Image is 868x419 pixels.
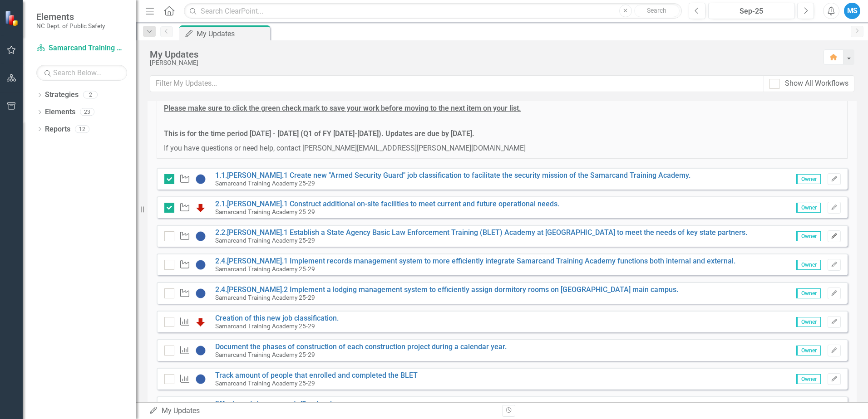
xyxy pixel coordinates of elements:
a: 2.4.[PERSON_NAME].2 Implement a lodging management system to efficiently assign dormitory rooms o... [215,285,678,294]
span: Owner [796,288,821,298]
a: Samarcand Training Academy 25-29 [36,43,127,54]
a: 2.1.[PERSON_NAME].1 Construct additional on-site facilities to meet current and future operationa... [215,200,559,208]
span: Owner [796,260,821,270]
img: No Information [195,231,206,242]
strong: This is for the time period [DATE] - [DATE] (Q1 of FY [DATE]-[DATE]). Updates are due by [DATE]. [164,129,474,138]
a: 1.1.[PERSON_NAME].1 Create new "Armed Security Guard" job classification to facilitate the securi... [215,171,690,180]
span: Owner [796,317,821,327]
span: Owner [796,346,821,356]
img: No Information [195,288,206,299]
small: Samarcand Training Academy 25-29 [215,380,315,387]
img: No Information [195,174,206,185]
span: Owner [796,174,821,184]
div: 2 [83,91,98,99]
img: No Information [195,345,206,356]
small: Samarcand Training Academy 25-29 [215,208,315,215]
span: Owner [796,203,821,213]
button: MS [844,3,860,19]
a: Document the phases of construction of each construction project during a calendar year. [215,342,507,351]
a: Creation of this new job classification. [215,314,339,322]
img: Below Plan [195,317,206,327]
input: Filter My Updates... [150,75,764,92]
div: 12 [75,125,89,133]
div: Show All Workflows [785,78,848,89]
a: 2.2.[PERSON_NAME].1 Establish a State Agency Basic Law Enforcement Training (BLET) Academy at [GE... [215,228,747,237]
a: Reports [45,124,70,135]
input: Search Below... [36,65,127,81]
div: My Updates [197,28,268,39]
img: ClearPoint Strategy [4,10,21,27]
div: [PERSON_NAME] [150,59,814,66]
small: NC Dept. of Public Safety [36,22,105,29]
span: Elements [36,11,105,22]
strong: Please make sure to click the green check mark to save your work before moving to the next item o... [164,104,521,112]
small: Samarcand Training Academy 25-29 [215,237,315,244]
a: Strategies [45,90,79,100]
small: Samarcand Training Academy 25-29 [215,351,315,358]
small: Samarcand Training Academy 25-29 [215,322,315,330]
a: Elements [45,107,75,117]
small: Samarcand Training Academy 25-29 [215,265,315,273]
input: Search ClearPoint... [184,3,682,19]
a: 2.4.[PERSON_NAME].1 Implement records management system to more efficiently integrate Samarcand T... [215,257,735,265]
a: Track amount of people that enrolled and completed the BLET [215,371,418,380]
button: Search [634,5,680,17]
span: Owner [796,374,821,384]
div: My Updates [150,49,814,59]
p: If you have questions or need help, contact [PERSON_NAME][EMAIL_ADDRESS][PERSON_NAME][DOMAIN_NAME] [164,143,840,154]
div: My Updates [149,406,495,416]
small: Samarcand Training Academy 25-29 [215,294,315,301]
span: Owner [796,231,821,241]
span: Search [647,7,666,14]
div: 23 [80,108,94,116]
img: Below Plan [195,202,206,213]
button: Sep-25 [708,3,795,19]
small: Samarcand Training Academy 25-29 [215,180,315,187]
img: No Information [195,374,206,385]
img: No Information [195,259,206,270]
div: Sep-25 [711,6,792,17]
